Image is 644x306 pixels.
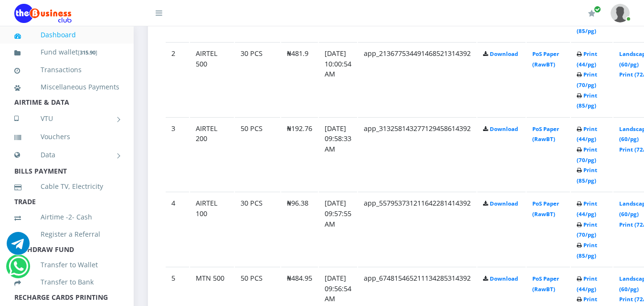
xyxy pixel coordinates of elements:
a: Transfer to Bank [14,271,119,293]
a: Transfer to Wallet [14,254,119,276]
a: Print (70/pg) [577,146,597,164]
a: Miscellaneous Payments [14,76,119,98]
td: 3 [166,117,189,191]
a: Download [490,50,518,57]
a: Vouchers [14,126,119,148]
a: Data [14,143,119,167]
a: VTU [14,107,119,131]
td: [DATE] 09:58:33 AM [319,117,357,191]
td: 50 PCS [235,117,280,191]
td: ₦96.38 [281,192,318,266]
a: Download [490,200,518,207]
small: [ ] [78,49,97,56]
a: Print (85/pg) [577,17,597,34]
a: Print (44/pg) [577,125,597,143]
td: [DATE] 10:00:54 AM [319,42,357,116]
a: PoS Paper (RawBT) [532,125,559,143]
td: app_213677534491468521314392 [358,42,476,116]
a: Print (44/pg) [577,50,597,68]
a: Dashboard [14,24,119,46]
a: Transactions [14,59,119,81]
a: Register a Referral [14,223,119,245]
a: Fund wallet[315.90] [14,41,119,64]
a: PoS Paper (RawBT) [532,50,559,68]
img: Logo [14,4,72,23]
a: Print (70/pg) [577,71,597,88]
td: 30 PCS [235,42,280,116]
td: 2 [166,42,189,116]
td: app_313258143277129458614392 [358,117,476,191]
a: Chat for support [7,239,30,255]
td: AIRTEL 500 [190,42,234,116]
a: Print (44/pg) [577,200,597,218]
a: PoS Paper (RawBT) [532,200,559,218]
a: Print (85/pg) [577,241,597,259]
td: 30 PCS [235,192,280,266]
td: app_557953731211642281414392 [358,192,476,266]
a: Airtime -2- Cash [14,206,119,228]
td: AIRTEL 200 [190,117,234,191]
a: Cable TV, Electricity [14,175,119,197]
b: 315.90 [80,49,95,56]
span: Renew/Upgrade Subscription [594,6,601,13]
a: PoS Paper (RawBT) [532,275,559,293]
img: User [611,4,630,22]
td: ₦481.9 [281,42,318,116]
td: ₦192.76 [281,117,318,191]
i: Renew/Upgrade Subscription [588,10,595,17]
a: Print (70/pg) [577,221,597,239]
td: AIRTEL 100 [190,192,234,266]
a: Print (44/pg) [577,275,597,293]
a: Download [490,275,518,282]
a: Print (85/pg) [577,92,597,109]
a: Chat for support [9,262,28,278]
td: 4 [166,192,189,266]
a: Download [490,125,518,132]
a: Print (85/pg) [577,166,597,184]
td: [DATE] 09:57:55 AM [319,192,357,266]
